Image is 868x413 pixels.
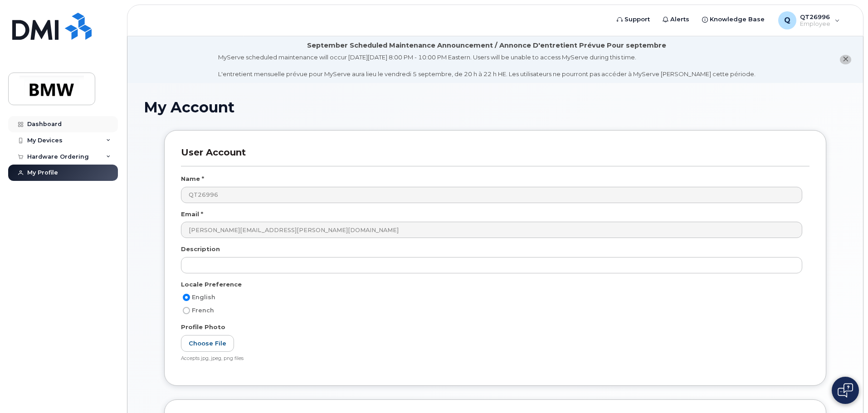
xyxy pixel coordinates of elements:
div: MyServe scheduled maintenance will occur [DATE][DATE] 8:00 PM - 10:00 PM Eastern. Users will be u... [218,53,756,78]
label: Email * [181,210,203,219]
input: English [183,294,190,301]
label: Profile Photo [181,323,225,331]
div: September Scheduled Maintenance Announcement / Annonce D'entretient Prévue Pour septembre [307,41,666,50]
label: Description [181,245,220,253]
div: Accepts jpg, jpeg, png files [181,355,802,362]
img: Open chat [838,383,853,398]
h3: User Account [181,147,809,166]
label: Name * [181,175,204,183]
span: French [192,307,214,314]
label: Locale Preference [181,280,242,289]
span: English [192,294,215,301]
button: close notification [840,55,851,64]
label: Choose File [181,335,234,352]
h1: My Account [144,99,847,115]
input: French [183,307,190,314]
